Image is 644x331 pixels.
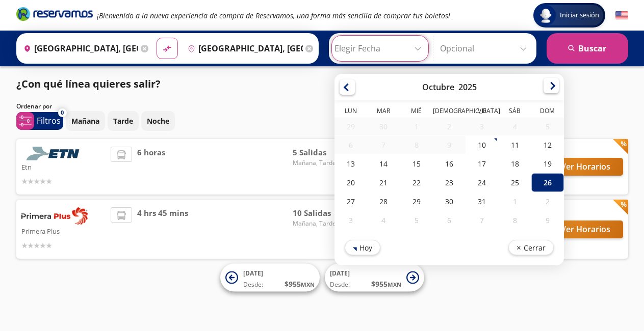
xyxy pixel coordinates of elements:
[367,136,400,154] div: 07-Oct-25
[531,173,563,192] div: 26-Oct-25
[16,76,161,92] p: ¿Con qué línea quieres salir?
[334,154,367,173] div: 13-Oct-25
[113,116,133,126] p: Tarde
[466,173,498,192] div: 24-Oct-25
[466,135,498,154] div: 10-Oct-25
[367,173,400,192] div: 21-Oct-25
[466,118,498,135] div: 03-Oct-25
[19,36,139,61] input: Buscar Origen
[548,220,623,238] button: Ver Horarios
[548,158,623,176] button: Ver Horarios
[334,36,426,61] input: Elegir Fecha
[37,115,61,127] p: Filtros
[422,81,454,93] div: Octubre
[400,173,432,192] div: 22-Oct-25
[334,192,367,211] div: 27-Oct-25
[432,106,465,118] th: Jueves
[293,158,364,168] span: Mañana, Tarde y Noche
[330,269,350,278] span: [DATE]
[498,173,531,192] div: 25-Oct-25
[531,135,563,154] div: 12-Oct-25
[367,118,400,135] div: 30-Sep-25
[367,192,400,211] div: 28-Oct-25
[243,269,263,278] span: [DATE]
[466,106,498,118] th: Viernes
[301,281,315,288] small: MXN
[325,264,424,292] button: [DATE]Desde:$955MXN
[141,111,175,131] button: Noche
[334,173,367,192] div: 20-Oct-25
[137,207,188,251] span: 4 hrs 45 mins
[16,102,52,111] p: Ordenar por
[498,106,531,118] th: Sábado
[498,118,531,135] div: 04-Oct-25
[137,147,165,187] span: 6 horas
[400,106,432,118] th: Miércoles
[432,136,465,154] div: 09-Oct-25
[615,9,628,22] button: English
[531,211,563,230] div: 09-Nov-25
[498,135,531,154] div: 11-Oct-25
[184,36,303,61] input: Buscar Destino
[293,219,364,228] span: Mañana, Tarde y Noche
[531,106,563,118] th: Domingo
[498,211,531,230] div: 08-Nov-25
[400,211,432,230] div: 05-Nov-25
[345,240,380,255] button: Hoy
[285,279,315,289] span: $ 955
[21,225,106,237] p: Primera Plus
[498,154,531,173] div: 18-Oct-25
[334,106,367,118] th: Lunes
[330,280,350,289] span: Desde:
[458,81,476,93] div: 2025
[531,118,563,135] div: 05-Oct-25
[16,112,63,130] button: 0Filtros
[400,154,432,173] div: 15-Oct-25
[547,33,628,64] button: Buscar
[147,116,169,126] p: Noche
[400,192,432,211] div: 29-Oct-25
[556,10,603,20] span: Iniciar sesión
[498,192,531,211] div: 01-Nov-25
[371,279,401,289] span: $ 955
[243,280,263,289] span: Desde:
[367,106,400,118] th: Martes
[71,116,99,126] p: Mañana
[293,207,364,219] span: 10 Salidas
[21,207,88,225] img: Primera Plus
[21,160,106,173] p: Etn
[16,6,93,21] i: Brand Logo
[432,173,465,192] div: 23-Oct-25
[334,211,367,230] div: 03-Nov-25
[400,136,432,154] div: 08-Oct-25
[367,154,400,173] div: 14-Oct-25
[367,211,400,230] div: 04-Nov-25
[400,118,432,135] div: 01-Oct-25
[66,111,105,131] button: Mañana
[388,281,401,288] small: MXN
[61,108,64,117] span: 0
[466,192,498,211] div: 31-Oct-25
[334,118,367,135] div: 29-Sep-25
[108,111,139,131] button: Tarde
[531,192,563,211] div: 02-Nov-25
[334,136,367,154] div: 06-Oct-25
[508,240,553,255] button: Cerrar
[97,11,450,20] em: ¡Bienvenido a la nueva experiencia de compra de Reservamos, una forma más sencilla de comprar tus...
[432,192,465,211] div: 30-Oct-25
[531,154,563,173] div: 19-Oct-25
[440,36,531,61] input: Opcional
[21,147,88,160] img: Etn
[220,264,320,292] button: [DATE]Desde:$955MXN
[432,118,465,135] div: 02-Oct-25
[466,211,498,230] div: 07-Nov-25
[466,154,498,173] div: 17-Oct-25
[16,6,93,24] a: Brand Logo
[293,147,364,158] span: 5 Salidas
[432,154,465,173] div: 16-Oct-25
[432,211,465,230] div: 06-Nov-25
